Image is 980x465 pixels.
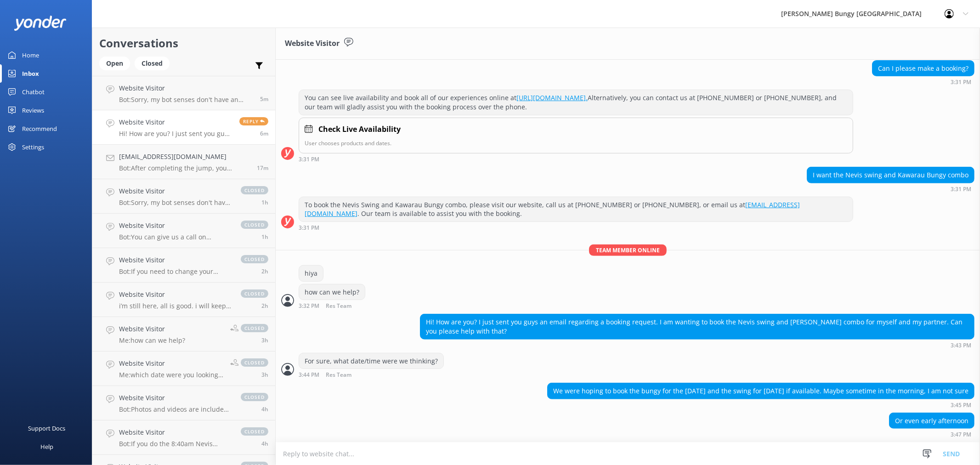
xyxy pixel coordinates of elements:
[92,420,275,455] a: Website VisitorBot:If you do the 8:40am Nevis jump, you should finish around 12:40pm, as the Nevi...
[119,393,232,403] h4: Website Visitor
[872,61,974,76] div: Can I please make a booking?
[305,200,800,218] a: [EMAIL_ADDRESS][DOMAIN_NAME]
[261,267,268,275] span: Aug 25 2025 12:57pm (UTC +12:00) Pacific/Auckland
[420,314,974,339] div: Hi! How are you? I just sent you guys an email regarding a booking request. I am wanting to book ...
[260,95,268,103] span: Aug 25 2025 03:43pm (UTC +12:00) Pacific/Auckland
[119,255,232,265] h4: Website Visitor
[119,117,232,127] h4: Website Visitor
[299,303,319,309] strong: 3:32 PM
[119,221,232,231] h4: Website Visitor
[951,343,971,348] strong: 3:43 PM
[119,324,185,334] h4: Website Visitor
[547,402,974,408] div: Aug 25 2025 03:45pm (UTC +12:00) Pacific/Auckland
[40,437,53,456] div: Help
[119,289,232,300] h4: Website Visitor
[92,317,275,352] a: Website VisitorMe:how can we help?closed3h
[299,266,323,281] div: hiya
[22,119,57,138] div: Recommend
[951,403,971,408] strong: 3:45 PM
[22,64,39,83] div: Inbox
[807,167,974,183] div: I want the Nevis swing and Kawarau Bungy combo
[305,139,847,147] p: User chooses products and dates.
[92,248,275,283] a: Website VisitorBot:If you need to change your booking, please give us a call on [PHONE_NUMBER], [...
[119,164,250,172] p: Bot: After completing the jump, you receive a free t-shirt, which serves as a "certificate" of yo...
[241,186,268,194] span: closed
[119,96,253,104] p: Bot: Sorry, my bot senses don't have an answer for that, please try and rephrase your question, I...
[119,336,185,345] p: Me: how can we help?
[951,432,971,437] strong: 3:47 PM
[99,58,135,68] a: Open
[516,93,588,102] a: [URL][DOMAIN_NAME].
[299,197,853,221] div: To book the Nevis Swing and Kawarau Bungy combo, please visit our website, call us at [PHONE_NUMB...
[261,371,268,379] span: Aug 25 2025 12:21pm (UTC +12:00) Pacific/Auckland
[299,284,365,300] div: how can we help?
[299,90,853,114] div: You can see live availability and book all of our experiences online at Alternatively, you can co...
[119,152,250,162] h4: [EMAIL_ADDRESS][DOMAIN_NAME]
[99,34,268,52] h2: Conversations
[119,427,232,437] h4: Website Visitor
[119,267,232,276] p: Bot: If you need to change your booking, please give us a call on [PHONE_NUMBER], [PHONE_NUMBER] ...
[299,353,443,369] div: For sure, what date/time were we thinking?
[241,427,268,436] span: closed
[135,57,170,70] div: Closed
[261,336,268,344] span: Aug 25 2025 12:45pm (UTC +12:00) Pacific/Auckland
[22,138,44,156] div: Settings
[119,405,232,414] p: Bot: Photos and videos are included in the price of all our activities, except for the zipride, w...
[99,57,130,70] div: Open
[135,58,174,68] a: Closed
[889,431,974,437] div: Aug 25 2025 03:47pm (UTC +12:00) Pacific/Auckland
[92,110,275,145] a: Website VisitorHi! How are you? I just sent you guys an email regarding a booking request. I am w...
[119,83,253,93] h4: Website Visitor
[299,371,444,378] div: Aug 25 2025 03:44pm (UTC +12:00) Pacific/Auckland
[299,157,319,162] strong: 3:31 PM
[92,214,275,248] a: Website VisitorBot:You can give us a call on [PHONE_NUMBER] or [PHONE_NUMBER] to chat with a crew...
[92,352,275,386] a: Website VisitorMe:which date were you looking at?closed3h
[92,283,275,317] a: Website Visitori’m still here, all is good. i will keep my 2:40pm appointment as I am now going o...
[22,83,45,101] div: Chatbot
[241,324,268,332] span: closed
[119,302,232,310] p: i’m still here, all is good. i will keep my 2:40pm appointment as I am now going on the luge 😊
[261,233,268,241] span: Aug 25 2025 02:02pm (UTC +12:00) Pacific/Auckland
[92,76,275,110] a: Website VisitorBot:Sorry, my bot senses don't have an answer for that, please try and rephrase yo...
[420,342,974,348] div: Aug 25 2025 03:43pm (UTC +12:00) Pacific/Auckland
[285,38,340,50] h3: Website Visitor
[326,303,351,309] span: Res Team
[548,383,974,399] div: We were hoping to book the bungy for the [DATE] and the swing for [DATE] if available. Maybe some...
[889,413,974,429] div: Or even early afternoon
[14,16,67,31] img: yonder-white-logo.png
[119,198,232,207] p: Bot: Sorry, my bot senses don't have an answer for that, please try and rephrase your question, I...
[119,130,232,138] p: Hi! How are you? I just sent you guys an email regarding a booking request. I am wanting to book ...
[28,419,66,437] div: Support Docs
[239,117,268,125] span: Reply
[261,302,268,310] span: Aug 25 2025 12:56pm (UTC +12:00) Pacific/Auckland
[951,187,971,192] strong: 3:31 PM
[241,255,268,263] span: closed
[241,393,268,401] span: closed
[257,164,268,172] span: Aug 25 2025 03:31pm (UTC +12:00) Pacific/Auckland
[119,186,232,196] h4: Website Visitor
[589,244,667,256] span: Team member online
[261,440,268,448] span: Aug 25 2025 11:27am (UTC +12:00) Pacific/Auckland
[299,225,319,231] strong: 3:31 PM
[261,198,268,206] span: Aug 25 2025 02:09pm (UTC +12:00) Pacific/Auckland
[318,124,401,136] h4: Check Live Availability
[299,372,319,378] strong: 3:44 PM
[807,186,974,192] div: Aug 25 2025 03:31pm (UTC +12:00) Pacific/Auckland
[119,371,223,379] p: Me: which date were you looking at?
[299,302,381,309] div: Aug 25 2025 03:32pm (UTC +12:00) Pacific/Auckland
[261,405,268,413] span: Aug 25 2025 11:31am (UTC +12:00) Pacific/Auckland
[92,145,275,179] a: [EMAIL_ADDRESS][DOMAIN_NAME]Bot:After completing the jump, you receive a free t-shirt, which serv...
[260,130,268,137] span: Aug 25 2025 03:43pm (UTC +12:00) Pacific/Auckland
[951,79,971,85] strong: 3:31 PM
[119,233,232,241] p: Bot: You can give us a call on [PHONE_NUMBER] or [PHONE_NUMBER] to chat with a crew member. Our o...
[119,358,223,369] h4: Website Visitor
[872,79,974,85] div: Aug 25 2025 03:31pm (UTC +12:00) Pacific/Auckland
[22,101,44,119] div: Reviews
[92,386,275,420] a: Website VisitorBot:Photos and videos are included in the price of all our activities, except for ...
[241,289,268,298] span: closed
[22,46,39,64] div: Home
[299,156,853,162] div: Aug 25 2025 03:31pm (UTC +12:00) Pacific/Auckland
[119,440,232,448] p: Bot: If you do the 8:40am Nevis jump, you should finish around 12:40pm, as the Nevis activities t...
[241,221,268,229] span: closed
[92,179,275,214] a: Website VisitorBot:Sorry, my bot senses don't have an answer for that, please try and rephrase yo...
